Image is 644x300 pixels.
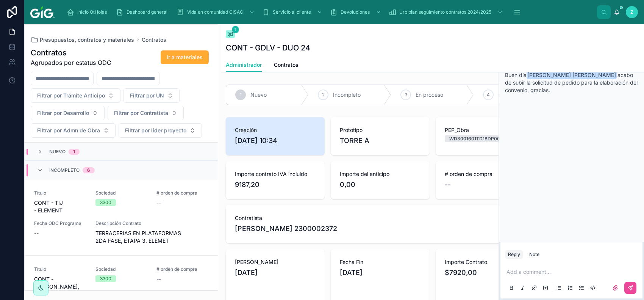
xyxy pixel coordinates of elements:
[235,258,316,266] span: [PERSON_NAME]
[73,149,75,155] div: 1
[114,109,168,117] span: Filtrar por Contratista
[34,190,86,196] span: Título
[529,251,539,258] div: Note
[235,223,337,234] span: [PERSON_NAME] 2300002372
[87,167,90,173] div: 6
[274,61,299,69] span: Contratos
[125,127,186,134] span: Filtrar por líder proyecto
[341,9,370,15] span: Devoluciones
[235,179,316,190] span: 9187,20
[49,167,80,173] span: Incompleto
[95,220,209,226] span: Descripción Contrato
[235,135,316,146] span: [DATE] 10:34
[386,5,506,19] a: Urb plan seguimiento contratos 2024/2025
[25,179,218,255] a: TítuloCONT - TIJ - ELEMENTSociedad3300# orden de compra--Fecha ODC Programa--Descripción Contrato...
[34,266,86,272] span: Título
[340,170,420,178] span: Importe del anticipo
[40,36,134,44] span: Presupuestos, contratos y materiales
[119,123,202,138] button: Select Button
[445,126,525,134] span: PEP_Obra
[37,109,89,117] span: Filtrar por Desarrollo
[273,9,311,15] span: Servicio al cliente
[142,36,166,44] a: Contratos
[274,58,299,73] a: Contratos
[100,199,111,206] div: 3300
[114,5,173,19] a: Dashboard general
[77,9,107,15] span: Inicio OtHojas
[174,5,258,19] a: Vida en comunidad CISAC
[399,9,491,15] span: Urb plan seguimiento contratos 2024/2025
[226,30,235,39] button: 1
[167,53,203,61] span: Ir a materiales
[123,88,180,103] button: Select Button
[260,5,326,19] a: Servicio al cliente
[156,275,161,283] span: --
[505,250,523,259] button: Reply
[37,127,100,134] span: Filtrar por Admn de Obra
[156,190,209,196] span: # orden de compra
[449,135,520,142] div: WD3001601TD1BDP003007104
[37,92,105,99] span: Filtrar por Trámite Anticipo
[226,58,262,72] a: Administrador
[526,250,542,259] button: Note
[250,91,267,99] span: Nuevo
[64,5,112,19] a: Inicio OtHojas
[232,26,239,33] span: 1
[61,4,597,20] div: scrollable content
[340,267,420,278] span: [DATE]
[95,266,148,272] span: Sociedad
[31,123,116,138] button: Select Button
[226,42,310,53] h1: CONT - GDLV - DUO 24
[127,9,167,15] span: Dashboard general
[527,71,617,79] span: [PERSON_NAME] [PERSON_NAME]
[130,92,164,99] span: Filtrar por UN
[340,135,420,146] span: TORRE A
[187,9,243,15] span: Vida en comunidad CISAC
[31,106,105,120] button: Select Button
[31,36,134,44] a: Presupuestos, contratos y materiales
[235,126,316,134] span: Creación
[235,170,316,178] span: Importe contrato IVA incluido
[340,179,420,190] span: 0,00
[49,149,66,155] span: Nuevo
[34,220,86,226] span: Fecha ODC Programa
[445,267,525,278] span: $7920,00
[34,229,39,237] span: --
[445,170,525,178] span: # orden de compra
[31,88,120,103] button: Select Button
[31,58,111,67] span: Agrupados por estatus ODC
[95,190,148,196] span: Sociedad
[95,229,209,245] span: TERRACERIAS EN PLATAFORMAS 2DA FASE, ETAPA 3, ELEMET
[31,47,111,58] h1: Contratos
[30,6,55,18] img: App logo
[108,106,184,120] button: Select Button
[630,9,633,15] span: Z
[445,258,525,266] span: Importe Contrato
[340,258,420,266] span: Fecha Fin
[235,214,630,222] span: Contratista
[416,91,443,99] span: En proceso
[405,92,407,98] span: 3
[156,199,161,207] span: --
[240,92,242,98] span: 1
[322,92,325,98] span: 2
[445,179,451,190] span: --
[100,275,111,282] div: 3300
[333,91,361,99] span: Incompleto
[235,267,316,278] span: [DATE]
[156,266,209,272] span: # orden de compra
[498,91,522,99] span: Completo
[161,50,209,64] button: Ir a materiales
[340,126,420,134] span: Prototipo
[487,92,490,98] span: 4
[34,199,86,214] span: CONT - TIJ - ELEMENT
[226,61,262,69] span: Administrador
[328,5,385,19] a: Devoluciones
[505,72,638,93] span: Buen día acabo de subir la solicitud de pedido para la elaboración del convenio, gracias.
